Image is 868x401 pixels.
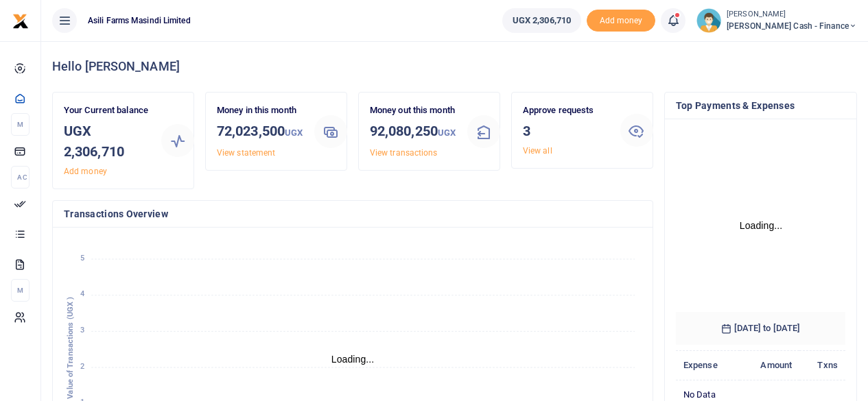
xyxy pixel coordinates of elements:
[82,14,196,27] span: Asili Farms Masindi Limited
[12,15,29,25] a: logo-small logo-large logo-large
[727,9,857,21] small: [PERSON_NAME]
[587,14,655,25] a: Add money
[438,127,456,138] small: UGX
[64,104,150,118] p: Your Current balance
[497,8,587,33] li: Wallet ballance
[799,351,845,380] th: Txns
[370,121,456,143] h3: 92,080,250
[64,121,150,162] h3: UGX 2,306,710
[52,59,857,74] h4: Hello [PERSON_NAME]
[370,104,456,118] p: Money out this month
[80,326,84,335] tspan: 3
[523,146,552,156] a: View all
[80,254,84,263] tspan: 5
[11,113,30,136] li: M
[80,289,84,298] tspan: 4
[523,121,609,141] h3: 3
[64,167,107,176] a: Add money
[587,10,655,32] span: Add money
[502,8,581,33] a: UGX 2,306,710
[217,148,275,158] a: View statement
[740,351,800,380] th: Amount
[285,127,303,138] small: UGX
[12,13,29,29] img: logo-small
[740,220,783,231] text: Loading...
[513,14,571,27] span: UGX 2,306,710
[217,104,303,118] p: Money in this month
[587,10,655,32] li: Toup your wallet
[696,8,857,33] a: profile-user [PERSON_NAME] [PERSON_NAME] Cash - Finance
[217,121,303,143] h3: 72,023,500
[11,166,30,189] li: Ac
[64,206,642,221] h4: Transactions Overview
[370,148,438,158] a: View transactions
[676,98,845,113] h4: Top Payments & Expenses
[11,279,30,302] li: M
[66,297,75,399] text: Value of Transactions (UGX )
[676,312,845,345] h6: [DATE] to [DATE]
[523,104,609,118] p: Approve requests
[696,8,721,33] img: profile-user
[80,362,84,371] tspan: 2
[331,354,375,365] text: Loading...
[727,20,857,32] span: [PERSON_NAME] Cash - Finance
[676,351,740,380] th: Expense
